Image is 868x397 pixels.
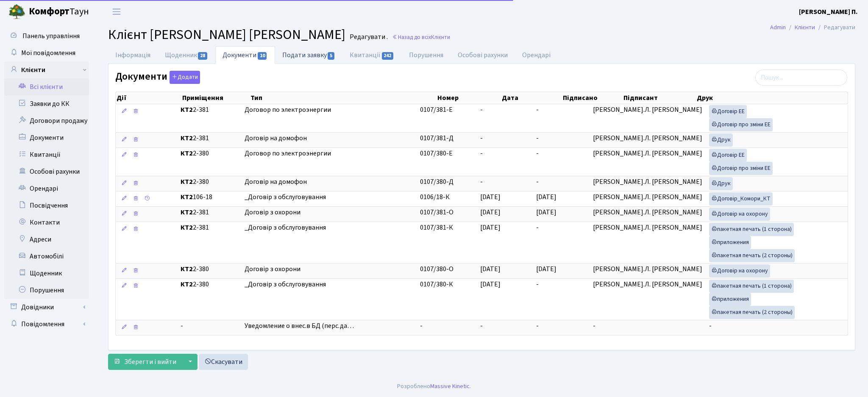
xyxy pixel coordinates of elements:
span: 0107/380-Е [420,149,453,158]
a: Клієнти [4,61,89,78]
span: 2-380 [181,177,237,187]
span: 0107/381-О [420,208,453,217]
a: Мої повідомлення [4,44,89,61]
th: Підписано [562,92,623,104]
a: Договір про зміни ЕЕ [709,118,773,131]
span: - [480,321,483,330]
span: Договір з охорони [245,208,413,217]
span: [PERSON_NAME].Л. [PERSON_NAME] [593,133,702,143]
span: Таун [29,5,89,19]
a: пакетная печать (1 сторона) [709,223,794,236]
a: Особові рахунки [451,46,515,64]
a: Скасувати [199,354,248,370]
span: _Договір з обслуговування [245,192,413,202]
span: 5 [328,52,334,60]
a: Додати [167,69,200,84]
span: - [536,105,539,114]
span: Клієнт [PERSON_NAME] [PERSON_NAME] [108,25,345,44]
a: пакетная печать (1 сторона) [709,280,794,293]
span: Договір з охорони [245,264,413,274]
span: 28 [198,52,207,60]
span: 0107/381-К [420,223,453,232]
a: Адреси [4,231,89,248]
b: КТ2 [181,177,193,186]
span: [PERSON_NAME].Л. [PERSON_NAME] [593,208,702,217]
a: Договір на охорону [709,264,770,278]
a: Контакти [4,214,89,231]
label: Документи [115,71,200,84]
a: пакетная печать (2 стороны) [709,306,795,319]
a: Договір ЕЕ [709,105,747,118]
th: Номер [437,92,501,104]
span: [PERSON_NAME].Л. [PERSON_NAME] [593,280,702,289]
th: Підписант [623,92,696,104]
span: - [480,177,483,186]
a: Квитанції [342,46,401,64]
span: 2-380 [181,280,237,289]
div: Розроблено . [397,382,471,391]
span: Договір на домофон [245,133,413,143]
span: - [536,177,539,186]
span: [PERSON_NAME].Л. [PERSON_NAME] [593,149,702,158]
a: Документи [4,129,89,146]
a: Особові рахунки [4,163,89,180]
a: Заявки до КК [4,95,89,112]
span: _Договір з обслуговування [245,223,413,233]
span: Договор по электроэнергии [245,149,413,158]
a: Порушення [402,46,451,64]
span: 2-380 [181,264,237,274]
b: КТ2 [181,192,193,202]
span: [DATE] [480,264,501,274]
a: Порушення [4,282,89,299]
span: 2-381 [181,133,237,143]
span: - [480,105,483,114]
a: [PERSON_NAME] П. [799,7,858,17]
span: [DATE] [480,192,501,202]
button: Зберегти і вийти [108,354,182,370]
span: [DATE] [480,280,501,289]
span: 0107/380-Д [420,177,453,186]
span: 2-381 [181,105,237,115]
a: Орендарі [515,46,558,64]
a: Посвідчення [4,197,89,214]
span: [DATE] [480,223,501,232]
span: 0107/381-Д [420,133,453,143]
span: Договір на домофон [245,177,413,187]
span: 10 [258,52,267,60]
span: [DATE] [480,208,501,217]
span: - [536,280,539,289]
span: 2-380 [181,149,237,158]
span: - [709,321,712,330]
b: КТ2 [181,264,193,274]
span: Уведомление о внес.в БД (перс.да… [245,321,413,331]
span: Мої повідомлення [21,48,75,58]
th: Тип [250,92,437,104]
button: Документи [170,71,200,84]
span: - [536,223,539,232]
a: Інформація [108,46,158,64]
span: [PERSON_NAME].Л. [PERSON_NAME] [593,264,702,274]
a: Повідомлення [4,316,89,333]
small: Редагувати . [348,33,388,41]
img: logo.png [8,3,25,20]
span: - [536,149,539,158]
span: 106-18 [181,192,237,202]
span: 0107/381-Е [420,105,453,114]
a: Друк [709,177,733,190]
span: Зберегти і вийти [124,357,176,366]
button: Переключити навігацію [106,5,127,19]
a: Подати заявку [275,46,342,64]
span: 2-381 [181,208,237,217]
a: Договір_Комори_КТ [709,192,773,205]
b: КТ2 [181,223,193,232]
span: 242 [382,52,394,60]
span: - [536,133,539,143]
b: КТ2 [181,208,193,217]
span: - [181,321,237,331]
span: - [536,321,539,330]
a: приложения [709,236,751,249]
a: Щоденник [158,46,215,64]
span: Панель управління [22,31,80,41]
b: Комфорт [29,5,70,18]
span: Договор по электроэнергии [245,105,413,115]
